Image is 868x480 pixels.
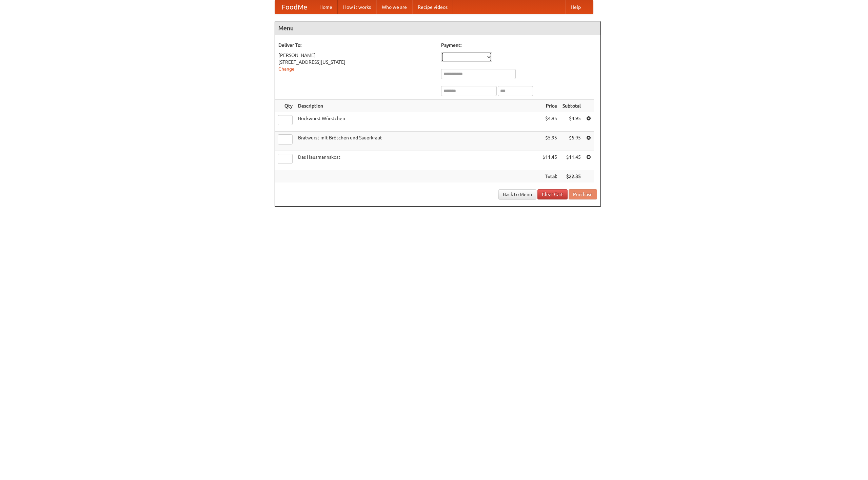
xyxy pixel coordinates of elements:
[295,132,540,151] td: Bratwurst mit Brötchen und Sauerkraut
[540,132,560,151] td: $5.95
[560,100,584,112] th: Subtotal
[560,112,584,132] td: $4.95
[275,21,600,35] h4: Menu
[412,0,453,14] a: Recipe videos
[278,59,434,65] div: [STREET_ADDRESS][US_STATE]
[498,189,536,199] a: Back to Menu
[278,66,295,72] a: Change
[560,170,584,183] th: $22.35
[314,0,338,14] a: Home
[565,0,586,14] a: Help
[295,151,540,170] td: Das Hausmannskost
[540,100,560,112] th: Price
[537,189,568,199] a: Clear Cart
[295,100,540,112] th: Description
[441,42,597,49] h5: Payment:
[540,170,560,183] th: Total:
[540,112,560,132] td: $4.95
[275,100,295,112] th: Qty
[338,0,376,14] a: How it works
[560,132,584,151] td: $5.95
[560,151,584,170] td: $11.45
[278,52,434,59] div: [PERSON_NAME]
[376,0,412,14] a: Who we are
[540,151,560,170] td: $11.45
[275,0,314,14] a: FoodMe
[569,189,597,199] button: Purchase
[295,112,540,132] td: Bockwurst Würstchen
[278,42,434,49] h5: Deliver To:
